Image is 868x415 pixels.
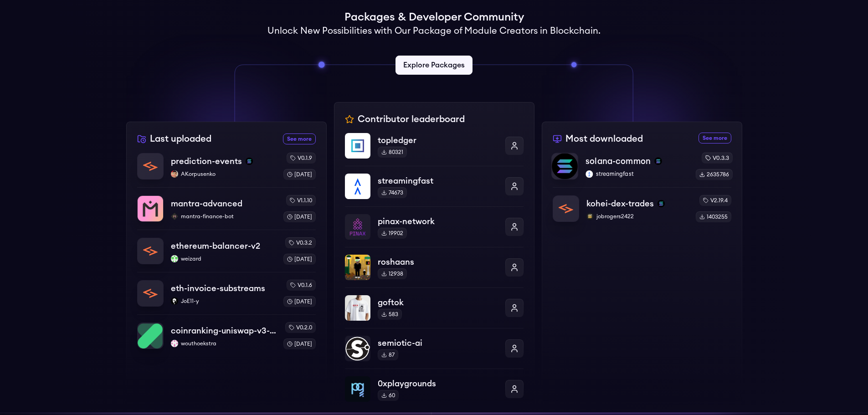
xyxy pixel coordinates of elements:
div: [DATE] [283,211,316,222]
img: roshaans [345,255,370,280]
p: mantra-advanced [171,197,242,210]
img: semiotic-ai [345,336,370,361]
img: prediction-events [138,154,163,179]
div: 60 [378,390,399,401]
p: mantra-finance-bot [171,213,276,220]
p: roshaans [378,256,498,268]
img: coinranking-uniswap-v3-forks [138,323,163,348]
p: streamingfast [586,170,688,178]
p: prediction-events [171,155,242,168]
a: semiotic-aisemiotic-ai87 [345,328,524,369]
div: [DATE] [283,169,316,180]
p: AKorpusenko [171,170,276,178]
img: streamingfast [586,170,593,178]
a: See more recently uploaded packages [283,133,316,144]
img: pinax-network [345,214,370,240]
p: wouthoekstra [171,340,276,347]
img: mantra-advanced [138,196,163,221]
a: coinranking-uniswap-v3-forkscoinranking-uniswap-v3-forkswouthoekstrawouthoekstrav0.2.0[DATE] [137,314,316,349]
img: topledger [345,133,370,159]
p: kohei-dex-trades [586,197,654,210]
a: prediction-eventsprediction-eventssolanaAKorpusenkoAKorpusenkov0.1.9[DATE] [137,153,316,187]
a: topledgertopledger80321 [345,133,524,166]
a: solana-commonsolana-commonsolanastreamingfaststreamingfastv0.3.32635786 [551,152,733,187]
div: 12938 [378,268,407,279]
div: v0.3.2 [285,237,316,248]
p: topledger [378,134,498,147]
img: streamingfast [345,174,370,199]
div: v1.1.10 [286,195,316,206]
img: eth-invoice-substreams [138,281,163,306]
img: goftok [345,295,370,321]
p: pinax-network [378,215,498,228]
img: AKorpusenko [171,170,178,178]
img: JoE11-y [171,297,178,305]
h2: Unlock New Possibilities with Our Package of Module Creators in Blockchain. [267,25,601,37]
img: solana [657,200,665,207]
p: ethereum-balancer-v2 [171,240,260,252]
p: solana-common [586,155,651,168]
div: 583 [378,309,402,320]
div: v0.1.6 [287,280,316,291]
img: wouthoekstra [171,340,178,347]
h1: Packages & Developer Community [344,10,524,25]
img: kohei-dex-trades [553,196,579,221]
a: roshaansroshaans12938 [345,247,524,287]
a: 0xplaygrounds0xplaygrounds60 [345,369,524,402]
a: eth-invoice-substreamseth-invoice-substreamsJoE11-yJoE11-yv0.1.6[DATE] [137,272,316,314]
div: 1403255 [696,211,731,222]
a: ethereum-balancer-v2ethereum-balancer-v2weizardweizardv0.3.2[DATE] [137,230,316,272]
p: JoE11-y [171,297,276,305]
div: 87 [378,349,398,360]
div: v2.19.4 [699,195,731,206]
a: goftokgoftok583 [345,287,524,328]
p: semiotic-ai [378,337,498,349]
a: See more most downloaded packages [699,133,731,143]
div: 74673 [378,187,407,198]
a: kohei-dex-tradeskohei-dex-tradessolanajobrogers2422jobrogers2422v2.19.41403255 [553,187,731,222]
img: ethereum-balancer-v2 [138,238,163,264]
img: jobrogers2422 [586,213,594,220]
img: weizard [171,255,178,262]
p: 0xplaygrounds [378,377,498,390]
div: 19902 [378,228,407,239]
a: mantra-advancedmantra-advancedmantra-finance-botmantra-finance-botv1.1.10[DATE] [137,187,316,230]
div: 2635786 [695,169,732,180]
p: coinranking-uniswap-v3-forks [171,324,276,337]
div: v0.2.0 [285,322,316,333]
a: Explore Packages [395,56,473,75]
div: [DATE] [283,254,316,265]
img: solana [654,158,662,165]
a: pinax-networkpinax-network19902 [345,206,524,247]
div: v0.1.9 [287,153,316,164]
a: streamingfaststreamingfast74673 [345,166,524,206]
img: solana-common [552,153,578,179]
div: v0.3.3 [701,152,732,163]
p: goftok [378,296,498,309]
p: weizard [171,255,276,262]
div: 80321 [378,147,407,158]
img: mantra-finance-bot [171,213,178,220]
img: 0xplaygrounds [345,376,370,402]
img: solana [246,158,253,165]
div: [DATE] [283,296,316,307]
p: streamingfast [378,174,498,187]
p: eth-invoice-substreams [171,282,265,295]
div: [DATE] [283,338,316,349]
p: jobrogers2422 [586,213,688,220]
